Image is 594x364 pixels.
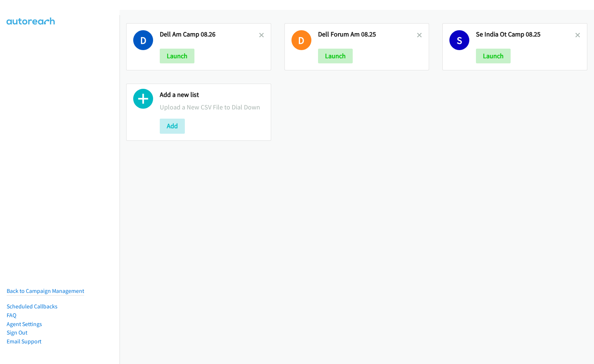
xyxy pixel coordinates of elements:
h2: Add a new list [160,91,264,99]
h1: D [291,30,311,50]
a: Email Support [7,338,41,345]
a: Sign Out [7,329,27,336]
a: Agent Settings [7,321,42,328]
h1: D [133,30,153,50]
p: Upload a New CSV File to Dial Down [160,102,264,112]
button: Add [160,119,185,133]
a: FAQ [7,312,16,319]
h2: Se India Ot Camp 08.25 [476,30,575,39]
button: Launch [160,49,194,63]
button: Launch [476,49,511,63]
a: Back to Campaign Management [7,287,84,294]
h2: Dell Forum Am 08.25 [318,30,417,39]
button: Launch [318,49,353,63]
h2: Dell Am Camp 08.26 [160,30,259,39]
a: Scheduled Callbacks [7,303,58,310]
h1: S [449,30,469,50]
